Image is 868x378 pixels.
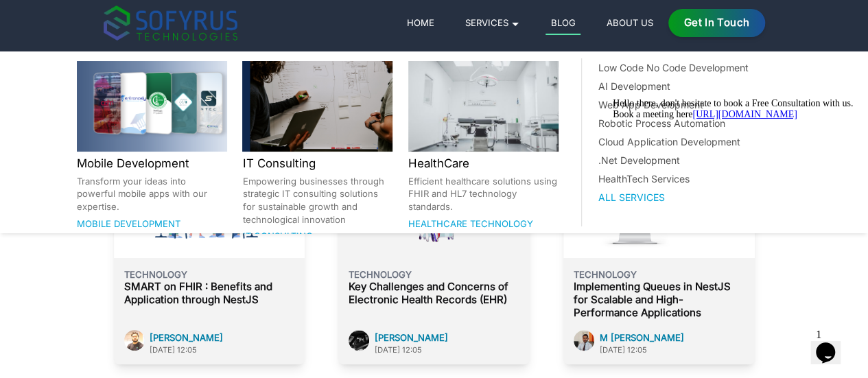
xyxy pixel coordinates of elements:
a: Mobile Development [77,218,180,229]
p: SMART on FHIR : Benefits and Application through NestJS [124,281,294,307]
p: Technology [349,268,519,281]
p: Efficient healthcare solutions using FHIR and HL7 technology standards. [408,175,559,213]
a: Software development CompanyTechnologyKey Challenges and Concerns of Electronic Health Records (E... [338,104,529,330]
a: IT Consulting [242,231,312,241]
p: Empowering businesses through strategic IT consulting solutions for sustainable growth and techno... [242,175,392,226]
img: Software development Company [574,330,594,351]
a: Web App Development [598,97,786,112]
a: Get in Touch [668,9,765,37]
div: Hello there, don't hesitate to book a Free Consultation with us.Book a meeting here[URL][DOMAIN_N... [5,5,253,27]
a: Blog [546,14,580,35]
a: Robotic Process Automation [598,116,786,130]
a: Healthcare Technology Consulting [408,218,533,245]
a: Software development CompanyTechnologyImplementing Queues in NestJS for Scalable and High-Perform... [563,104,754,330]
a: About Us [601,14,658,31]
h2: HealthCare [408,154,559,172]
iframe: chat widget [810,323,854,364]
p: Key Challenges and Concerns of Electronic Health Records (EHR) [349,281,519,307]
p: Technology [124,268,294,281]
a: M [PERSON_NAME] [600,332,684,343]
a: .Net Development [598,153,786,167]
time: [DATE] 12:05 [150,345,197,355]
a: AI Development [598,79,786,93]
img: Software development Company [349,330,369,351]
img: sofyrus [104,5,237,40]
span: Hello there, don't hesitate to book a Free Consultation with us. Book a meeting here [5,5,246,27]
h2: IT Consulting [242,154,392,172]
a: Low Code No Code Development [598,60,786,75]
a: Cloud Application Development [598,134,786,149]
img: Software development Company [124,330,145,351]
p: Transform your ideas into powerful mobile apps with our expertise. [77,175,227,213]
a: All Services [598,190,786,204]
p: Implementing Queues in NestJS for Scalable and High-Performance Applications [574,281,744,319]
a: [PERSON_NAME] [150,332,223,343]
h2: Mobile Development [77,154,227,172]
iframe: chat widget [607,93,854,316]
a: Services 🞃 [460,14,525,31]
a: Software development CompanyTechnologySMART on FHIR : Benefits and Application through NestJSSoft... [114,104,305,330]
a: [PERSON_NAME] [375,332,448,343]
time: [DATE] 12:05 [600,345,647,355]
a: HealthTech Services [598,172,786,186]
p: Technology [574,268,744,281]
a: Home [401,14,439,31]
a: [URL][DOMAIN_NAME] [85,16,189,27]
time: [DATE] 12:05 [375,345,422,355]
